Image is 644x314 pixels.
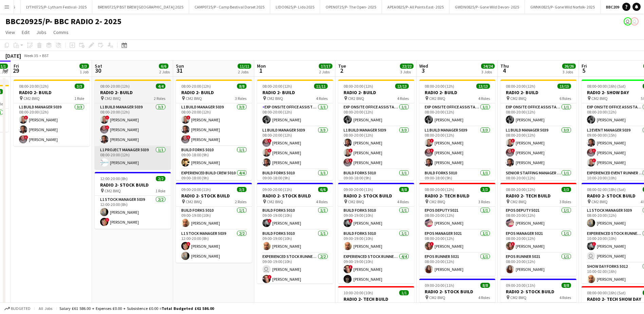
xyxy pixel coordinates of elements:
div: Salary £61 586.00 + Expenses £0.00 + Subsistence £0.00 = [59,306,214,311]
div: [DATE] [5,52,21,59]
span: Budgeted [11,306,31,311]
div: BST [42,53,49,58]
a: Comms [51,28,71,37]
span: Comms [53,29,69,35]
h1: BBC20925/P- BBC RADIO 2- 2025 [5,16,122,27]
button: BREW0725/P BST BREW [GEOGRAPHIC_DATA] 2025 [92,0,189,14]
button: LYTH0725/P- Lytham Festival- 2025 [21,0,92,14]
a: View [3,28,18,37]
span: Total Budgeted £61 586.00 [162,306,214,311]
button: LIDO0625/P- Lido 2025 [270,0,320,14]
button: OPEN0725/P- The Open- 2025 [320,0,382,14]
span: View [5,29,15,35]
button: Budgeted [3,305,32,312]
button: APEA0825/P- All Points East- 2025 [382,0,449,14]
button: GWDN0825/P- Gone Wild Devon- 2025 [449,0,525,14]
a: Edit [19,28,32,37]
span: All jobs [37,306,54,311]
app-user-avatar: Grace Shorten [624,17,632,25]
span: Edit [22,29,30,35]
app-user-avatar: Grace Shorten [630,17,639,25]
button: CAMP0725/P - Camp Bestival Dorset 2025 [189,0,270,14]
button: GWNK0825/P- Gone Wild Norfolk- 2025 [525,0,601,14]
span: Week 35 [22,53,39,58]
a: Jobs [34,28,49,37]
span: Jobs [36,29,47,35]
